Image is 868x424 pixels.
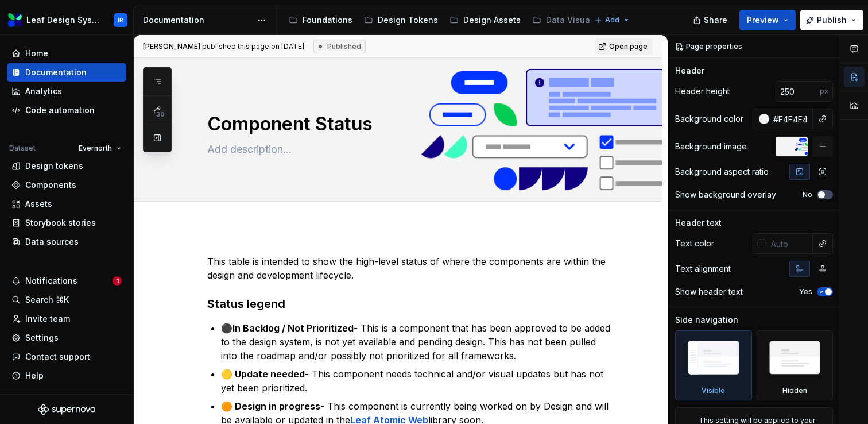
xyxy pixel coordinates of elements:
div: Assets [25,198,52,210]
div: Storybook stories [25,217,96,229]
strong: In Backlog / Not Prioritized [232,322,354,334]
button: Contact support [7,348,126,366]
span: 30 [154,110,166,119]
span: 1 [113,276,122,286]
h3: Status legend [207,296,616,312]
div: Page tree [284,9,588,32]
div: Contact support [25,351,90,363]
span: Add [605,16,619,25]
div: Design Tokens [378,14,438,26]
button: Preview [739,10,796,30]
a: Design tokens [7,157,126,175]
p: px [820,87,828,96]
div: Notifications [25,275,77,287]
a: Invite team [7,310,126,328]
a: Documentation [7,63,126,82]
div: Settings [25,332,59,344]
label: Yes [799,287,812,296]
div: Leaf Design System [26,14,100,26]
span: Open page [609,42,648,51]
button: Help [7,367,126,385]
a: Data sources [7,233,126,251]
a: Components [7,176,126,194]
a: Design Assets [445,11,525,29]
div: Hidden [782,386,807,395]
div: Documentation [25,67,87,78]
div: Home [25,48,48,59]
svg: Supernova Logo [38,404,95,415]
a: Open page [595,38,653,55]
a: Code automation [7,101,126,120]
span: Evernorth [79,144,112,153]
div: Analytics [25,86,62,97]
div: Invite team [25,313,70,325]
div: Background image [675,141,747,152]
button: Search ⌘K [7,291,126,309]
a: Foundations [284,11,357,29]
a: Settings [7,329,126,347]
div: Design Assets [463,14,521,26]
button: Notifications1 [7,272,126,290]
div: Background aspect ratio [675,166,769,178]
div: Text color [675,238,714,249]
input: Auto [769,109,813,129]
div: Code automation [25,105,95,116]
div: Data Visualization [546,14,620,26]
a: Home [7,44,126,63]
div: IR [118,16,123,25]
textarea: Component Status [205,110,614,138]
div: Published [313,40,366,53]
div: Documentation [143,14,251,26]
div: Show background overlay [675,189,776,201]
span: Preview [747,14,779,26]
div: Dataset [9,144,36,153]
img: 6e787e26-f4c0-4230-8924-624fe4a2d214.png [8,13,22,27]
div: Hidden [757,330,834,400]
span: published this page on [DATE] [143,42,304,51]
div: Help [25,370,44,381]
div: Background color [675,113,743,125]
div: Text alignment [675,263,731,275]
div: Header text [675,217,722,229]
strong: 🟡 Update needed [221,368,305,380]
button: Publish [800,10,863,30]
span: Share [704,14,727,26]
span: Publish [817,14,847,26]
a: Storybook stories [7,214,126,232]
div: Foundations [303,14,352,26]
a: Data Visualization [528,11,637,29]
div: Visible [702,386,725,395]
div: Visible [675,330,752,400]
div: Design tokens [25,160,83,172]
span: [PERSON_NAME] [143,42,200,51]
p: - This component needs technical and/or visual updates but has not yet been prioritized. [221,367,616,395]
button: Share [687,10,735,30]
label: No [803,190,812,199]
div: Show header text [675,286,743,298]
p: ⚫️ - This is a component that has been approved to be added to the design system, is not yet avai... [221,321,616,363]
input: Auto [766,233,813,254]
button: Add [591,12,634,28]
a: Design Tokens [359,11,443,29]
button: Evernorth [73,140,126,156]
div: Header [675,65,704,76]
p: This table is intended to show the high-level status of where the components are within the desig... [207,255,616,282]
a: Analytics [7,82,126,101]
div: Components [25,179,76,191]
div: Header height [675,86,730,97]
a: Assets [7,195,126,213]
div: Search ⌘K [25,294,69,306]
div: Data sources [25,236,79,248]
button: Leaf Design SystemIR [2,7,131,32]
input: Auto [776,81,820,102]
div: Side navigation [675,314,738,326]
strong: 🟠 Design in progress [221,400,320,412]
